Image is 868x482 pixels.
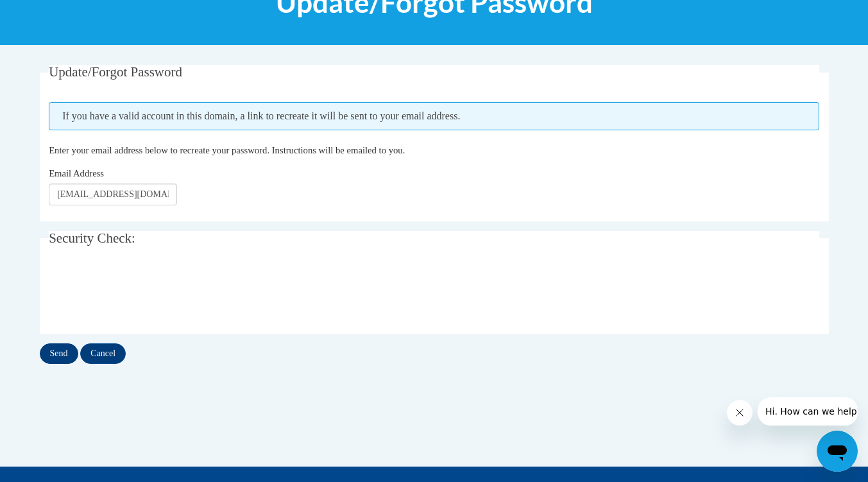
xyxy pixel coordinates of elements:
iframe: Close message [727,400,753,426]
span: Security Check: [49,230,135,246]
input: Cancel [80,343,126,364]
input: Email [49,184,177,205]
iframe: Button to launch messaging window [817,431,858,472]
span: Update/Forgot Password [49,64,182,80]
span: Hi. How can we help? [8,9,104,19]
span: Email Address [49,168,104,178]
span: If you have a valid account in this domain, a link to recreate it will be sent to your email addr... [49,102,819,130]
input: Send [40,343,78,364]
iframe: reCAPTCHA [49,268,244,318]
iframe: Message from company [758,397,858,426]
span: Enter your email address below to recreate your password. Instructions will be emailed to you. [49,145,405,155]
